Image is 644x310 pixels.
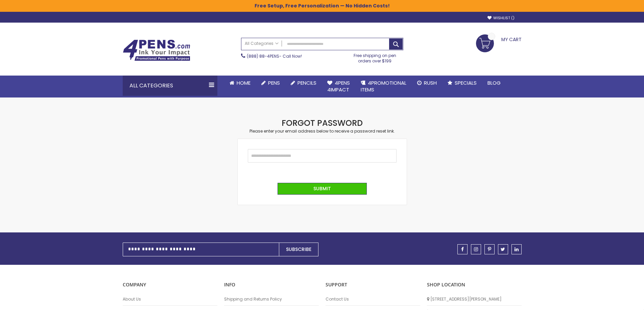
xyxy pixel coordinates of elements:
[123,297,217,302] a: About Us
[488,247,491,252] span: pinterest
[457,244,468,254] a: facebook
[501,247,505,252] span: twitter
[123,39,190,61] img: 4Pens Custom Pens and Promotional Products
[442,76,482,90] a: Specials
[355,76,412,97] a: 4PROMOTIONALITEMS
[326,282,420,288] p: Support
[313,185,331,192] span: Submit
[482,76,506,90] a: Blog
[237,79,251,86] span: Home
[361,79,406,93] span: 4PROMOTIONAL ITEMS
[484,244,495,254] a: pinterest
[268,79,280,86] span: Pens
[455,79,477,86] span: Specials
[245,41,279,46] span: All Categories
[278,183,367,195] button: Submit
[474,247,478,252] span: instagram
[427,293,522,306] li: [STREET_ADDRESS][PERSON_NAME]
[487,79,501,86] span: Blog
[241,38,282,49] a: All Categories
[461,247,464,252] span: facebook
[498,244,508,254] a: twitter
[347,50,403,64] div: Free shipping on pen orders over $199
[285,76,322,90] a: Pencils
[326,297,420,302] a: Contact Us
[279,243,318,256] button: Subscribe
[224,282,319,288] p: INFO
[427,282,522,288] p: SHOP LOCATION
[471,244,481,254] a: instagram
[412,76,442,90] a: Rush
[247,53,302,59] span: - Call Now!
[297,79,316,86] span: Pencils
[424,79,437,86] span: Rush
[238,129,407,134] div: Please enter your email address below to receive a password reset link.
[123,282,217,288] p: COMPANY
[286,246,311,253] span: Subscribe
[487,16,515,21] a: Wishlist
[123,76,217,96] div: All Categories
[256,76,285,90] a: Pens
[515,247,519,252] span: linkedin
[511,244,522,254] a: linkedin
[247,53,279,59] a: (888) 88-4PENS
[282,117,363,129] strong: Forgot Password
[224,297,319,302] a: Shipping and Returns Policy
[322,76,355,97] a: 4Pens4impact
[224,76,256,90] a: Home
[327,79,350,93] span: 4Pens 4impact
